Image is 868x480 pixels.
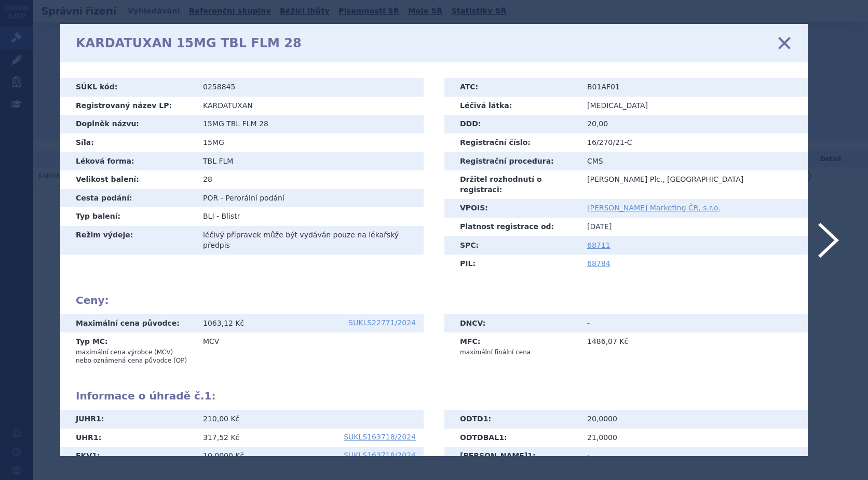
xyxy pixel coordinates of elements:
span: - [221,194,223,202]
th: Léčivá látka: [444,97,579,115]
th: ODTDBAL : [444,429,579,447]
th: MFC: [444,332,579,361]
span: BLI [203,212,214,220]
span: 1 [205,390,212,402]
p: maximální finální cena [460,348,572,356]
td: 21,0000 [579,429,808,447]
th: Platnost registrace od: [444,218,579,236]
p: maximální cena výrobce (MCV) nebo oznámená cena původce (OP) [76,348,187,365]
a: zavřít [777,35,792,51]
th: Typ balení: [60,207,195,226]
h2: Ceny: [76,294,792,306]
th: Držitel rozhodnutí o registraci: [444,170,579,199]
th: Cesta podání: [60,189,195,208]
a: SUKLS163718/2024 [344,451,416,459]
th: Registrační procedura: [444,152,579,171]
td: - [579,447,808,465]
span: 1 [93,433,99,442]
th: Typ MC: [60,332,195,369]
span: - [216,212,219,220]
span: 1 [96,415,101,423]
span: 1063,12 Kč [203,319,244,327]
th: Registrační číslo: [444,134,579,152]
td: MCV [195,332,424,369]
td: 15MG TBL FLM 28 [195,115,424,134]
span: 1 [92,451,97,460]
td: CMS [579,152,808,171]
td: [MEDICAL_DATA] [579,97,808,115]
th: ATC: [444,78,579,97]
span: POR [203,194,218,202]
td: 0258845 [195,78,424,97]
th: EKV : [60,447,195,465]
span: 1 [527,451,533,460]
th: DNCV: [444,314,579,333]
th: SÚKL kód: [60,78,195,97]
th: Registrovaný název LP: [60,97,195,115]
td: 15MG [195,134,424,152]
h2: Informace o úhradě č. : [76,390,792,402]
td: 210,00 Kč [195,410,424,429]
th: JUHR : [60,410,195,429]
span: 1 [483,415,489,423]
td: 16/270/21-C [579,134,808,152]
span: 1 [499,433,504,442]
a: SUKLS163718/2024 [344,433,416,441]
td: KARDATUXAN [195,97,424,115]
th: SPC: [444,236,579,255]
td: [PERSON_NAME] Plc., [GEOGRAPHIC_DATA] [579,170,808,199]
th: Síla: [60,134,195,152]
td: 20,0000 [579,410,808,429]
th: [PERSON_NAME] : [444,447,579,465]
td: 28 [195,170,424,189]
td: [DATE] [579,218,808,236]
th: UHR : [60,429,195,447]
span: 10,0000 Kč [203,451,244,460]
a: 68784 [587,259,611,268]
span: Perorální podání [225,194,284,202]
th: VPOIS: [444,199,579,218]
th: Maximální cena původce: [60,314,195,333]
td: - [579,314,808,333]
th: Léková forma: [60,152,195,171]
td: 1486,07 Kč [579,332,808,361]
th: Režim výdeje: [60,226,195,255]
a: [PERSON_NAME] Marketing ČR, s.r.o. [587,204,721,212]
td: léčivý přípravek může být vydáván pouze na lékařský předpis [195,226,424,255]
th: PIL: [444,255,579,273]
th: DDD: [444,115,579,134]
th: ODTD : [444,410,579,429]
span: 317,52 Kč [203,433,239,442]
th: Velikost balení: [60,170,195,189]
td: TBL FLM [195,152,424,171]
td: B01AF01 [579,78,808,97]
th: Doplněk názvu: [60,115,195,134]
a: SUKLS22771/2024 [348,319,416,326]
span: Blistr [222,212,240,220]
a: 68711 [587,241,611,249]
td: 20,00 [579,115,808,134]
h1: KARDATUXAN 15MG TBL FLM 28 [76,36,302,51]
